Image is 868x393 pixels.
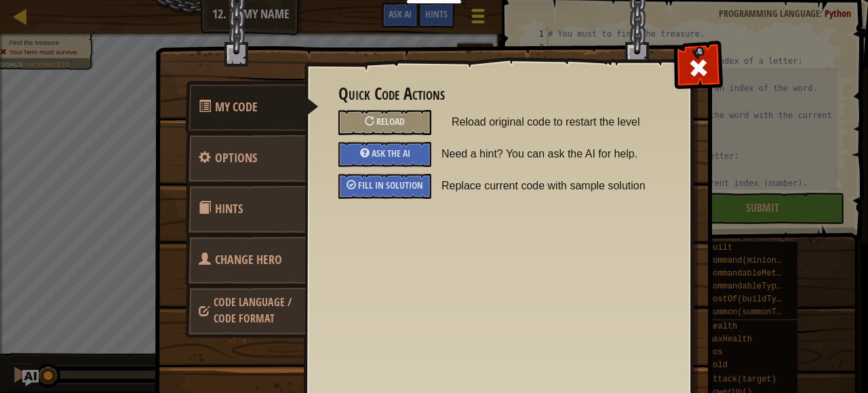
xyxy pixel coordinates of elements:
span: Choose hero, language [214,295,292,326]
a: Options [185,132,306,185]
span: Fill in solution [358,179,423,191]
span: Configure settings [215,149,257,166]
span: Quick Code Actions [215,98,258,115]
div: Ask the AI [338,142,431,167]
span: Need a hint? You can ask the AI for help. [441,142,668,166]
span: Ask the AI [372,147,410,160]
h3: Quick Code Actions [338,85,658,103]
span: Reload original code to restart the level [452,110,658,134]
div: Fill in solution [338,174,431,199]
span: Reload [376,115,405,128]
span: Replace current code with sample solution [441,174,668,198]
span: Hints [215,200,243,217]
a: My Code [185,81,319,134]
div: Reload original code to restart the level [338,110,431,135]
span: Choose hero, language [215,251,282,268]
